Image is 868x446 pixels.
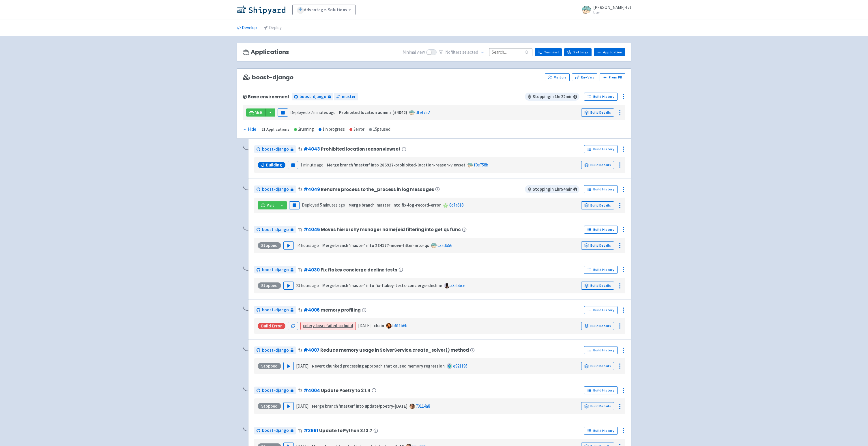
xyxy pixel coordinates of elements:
a: [PERSON_NAME]-tvt User [578,5,631,14]
a: Build History [584,306,618,314]
span: boost-django [243,74,293,81]
a: Build Details [581,201,614,209]
a: e921195 [453,363,467,369]
a: Terminal [535,48,562,56]
span: memory profiling [321,308,360,312]
strong: Merge branch 'master' into fix-log-record-error [349,202,441,208]
div: Stopped [258,363,281,369]
span: selected [462,49,478,55]
span: boost-django [262,186,289,193]
span: boost-django [300,93,326,100]
div: 2 running [294,126,314,133]
span: Moves hierarchy manager name/eid filtering into get qs func [321,227,461,232]
button: From PR [600,73,625,81]
a: Build Details [581,362,614,370]
div: 21 Applications [261,126,289,133]
button: Play [283,241,294,250]
span: boost-django [262,226,289,233]
div: 15 paused [369,126,390,133]
time: [DATE] [358,323,371,328]
span: Update to Python 3.13.7 [319,428,372,433]
button: Hide [243,126,257,133]
a: master [334,93,358,101]
a: boost-django [254,427,296,434]
a: Build History [584,185,618,193]
a: Env Vars [572,73,597,81]
a: Build Details [581,282,614,290]
a: 8c7a618 [449,202,463,208]
span: master [342,93,356,100]
a: #4030 [304,267,319,273]
a: Build Details [581,241,614,250]
a: Advantage-Solutions [292,5,356,15]
a: Visit [258,201,277,209]
a: Build History [584,266,618,274]
div: Stopped [258,282,281,289]
a: Build Details [581,322,614,330]
span: Deployed [290,110,336,115]
a: c3adb56 [437,243,452,248]
a: Build Details [581,161,614,169]
a: Build Details [581,108,614,117]
time: 32 minutes ago [308,110,336,115]
span: boost-django [262,267,289,273]
span: [PERSON_NAME]-tvt [593,5,631,10]
a: Deploy [264,20,282,36]
strong: Merge branch 'master' into fix-flakey-tests-concierge-decline [322,283,442,288]
span: Prohibited location reason viewset [321,147,400,151]
a: boost-django [254,145,296,153]
span: Stopping in 1 hr 22 min [525,93,579,101]
input: Search... [489,48,532,56]
span: boost-django [262,347,289,354]
a: #4007 [304,347,319,353]
a: Application [594,48,625,56]
a: boost-django [254,266,296,274]
a: #4043 [304,146,320,152]
a: Visitors [545,73,570,81]
a: Build History [584,427,618,435]
a: Develop [237,20,257,36]
span: Rename process to the_process in log messages [321,187,434,192]
a: #4004 [304,387,320,393]
span: Reduce memory usage in SolverService.create_solver() method [320,348,469,353]
small: User [593,11,631,14]
button: Play [283,402,294,410]
div: 3 error [349,126,364,133]
time: 1 minute ago [300,162,323,168]
strong: Prohibited location admins (#4042) [339,110,407,115]
a: boost-django [254,185,296,193]
a: Settings [564,48,592,56]
a: 73114a8 [416,403,430,409]
strong: chain [374,323,384,328]
div: Stopped [258,403,281,409]
time: [DATE] [296,363,308,369]
span: Building [266,162,282,168]
div: Base environment [243,94,289,99]
time: 14 hours ago [296,243,319,248]
a: boost-django [254,346,296,354]
span: Stopping in 1 hr 54 min [525,185,579,193]
span: Visit [255,110,263,115]
button: Play [283,362,294,370]
a: Build History [584,386,618,394]
a: boost-django [254,387,296,394]
button: Play [283,282,294,290]
a: f0e758b [474,162,488,168]
span: boost-django [262,307,289,313]
strong: Merge branch 'master' into 284177-move-filter-into-qs [322,243,429,248]
span: Update Poetry to 2.1.4 [321,388,371,393]
a: #4045 [304,226,320,233]
span: boost-django [262,427,289,434]
time: [DATE] [296,403,308,409]
a: #4006 [304,307,319,313]
a: boost-django [254,226,296,234]
button: Pause [289,201,300,209]
div: Build Error [258,323,285,329]
div: 1 in progress [319,126,345,133]
a: Build History [584,93,618,101]
a: Visit [246,108,266,117]
img: Shipyard logo [237,5,285,14]
time: 23 hours ago [296,283,319,288]
button: Pause [288,161,298,169]
time: 5 minutes ago [320,202,345,208]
